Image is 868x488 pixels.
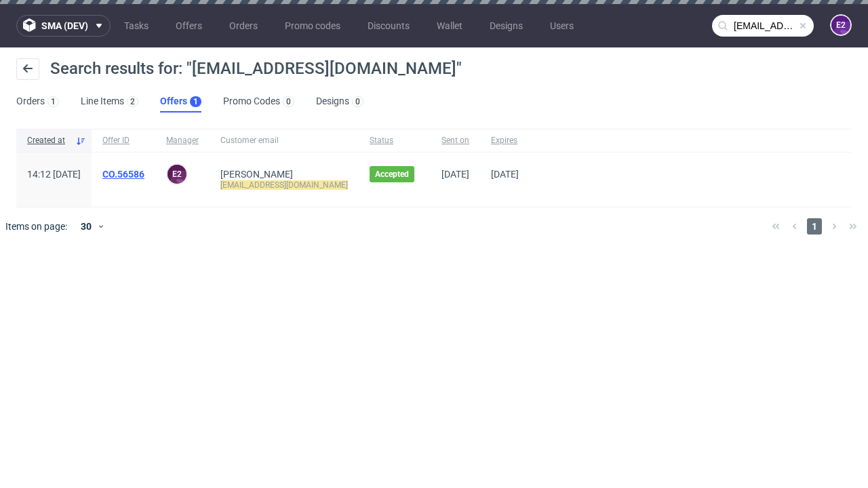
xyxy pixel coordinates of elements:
div: 0 [355,97,360,106]
span: Status [370,135,420,146]
a: Line Items2 [81,91,138,113]
span: 1 [807,218,822,235]
a: Designs0 [316,91,363,113]
span: [DATE] [441,169,469,180]
span: Sent on [441,135,469,146]
a: [PERSON_NAME] [220,169,293,180]
a: Designs [481,15,531,37]
span: Created at [27,135,70,146]
figcaption: e2 [167,165,186,184]
span: [DATE] [491,169,519,180]
a: Orders1 [16,91,59,113]
a: Discounts [359,15,418,37]
a: Users [542,15,582,37]
span: Items on page: [5,220,67,233]
span: Expires [491,135,519,146]
a: Wallet [429,15,471,37]
button: sma (dev) [16,15,111,37]
mark: [EMAIL_ADDRESS][DOMAIN_NAME] [220,180,348,190]
div: 30 [73,217,97,236]
span: Customer email [220,135,348,146]
span: 14:12 [DATE] [27,169,81,180]
a: Offers [167,15,210,37]
a: Promo Codes0 [223,91,294,113]
a: Offers1 [160,91,201,113]
span: Offer ID [102,135,144,146]
a: Tasks [116,15,157,37]
a: Orders [221,15,266,37]
div: 1 [193,97,198,106]
span: Search results for: "[EMAIL_ADDRESS][DOMAIN_NAME]" [50,59,462,78]
a: CO.56586 [102,169,144,180]
a: Promo codes [277,15,349,37]
span: Accepted [375,169,409,180]
div: 2 [130,97,135,106]
span: sma (dev) [41,21,88,30]
div: 0 [286,97,291,106]
figcaption: e2 [831,16,850,35]
div: 1 [51,97,56,106]
span: Manager [166,135,199,146]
